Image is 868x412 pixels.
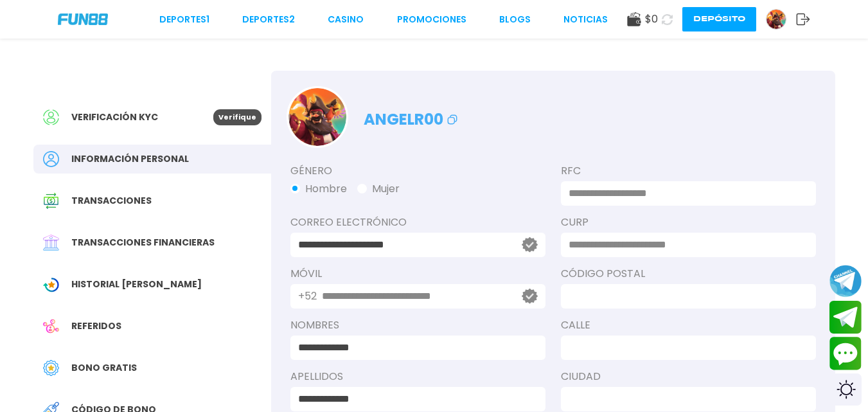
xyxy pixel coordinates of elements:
[561,266,816,282] label: Código Postal
[328,13,364,26] a: CASINO
[563,13,608,26] a: NOTICIAS
[33,270,271,299] a: Wagering TransactionHistorial [PERSON_NAME]
[33,228,271,257] a: Financial TransactionTransacciones financieras
[290,181,347,197] button: Hombre
[766,10,786,29] img: Avatar
[33,186,271,215] a: Transaction HistoryTransacciones
[33,103,271,132] a: Verificación KYCVerifique
[288,88,346,146] img: Avatar
[43,360,59,376] img: Free Bonus
[71,361,137,375] span: Bono Gratis
[213,109,261,125] p: Verifique
[33,145,271,174] a: PersonalInformación personal
[58,13,108,24] img: Company Logo
[645,12,658,27] span: $ 0
[829,264,862,298] button: Join telegram channel
[357,181,400,197] button: Mujer
[682,7,756,31] button: Depósito
[43,193,59,209] img: Transaction History
[561,369,816,384] label: Ciudad
[71,319,121,333] span: Referidos
[766,9,796,30] a: Avatar
[71,194,152,208] span: Transacciones
[290,266,545,282] label: Móvil
[71,278,202,291] span: Historial [PERSON_NAME]
[33,354,271,382] a: Free BonusBono Gratis
[43,235,59,251] img: Financial Transaction
[290,163,545,179] label: Género
[71,111,158,124] span: Verificación KYC
[242,13,295,26] a: Deportes2
[71,152,189,166] span: Información personal
[829,373,862,406] div: Switch theme
[829,301,862,334] button: Join telegram
[298,289,317,304] p: +52
[561,163,816,179] label: RFC
[43,151,59,167] img: Personal
[71,236,215,249] span: Transacciones financieras
[499,13,531,26] a: BLOGS
[290,215,545,230] label: Correo electrónico
[33,312,271,341] a: ReferralReferidos
[561,318,816,333] label: Calle
[397,13,466,26] a: Promociones
[290,369,545,384] label: APELLIDOS
[159,13,209,26] a: Deportes1
[829,337,862,370] button: Contact customer service
[561,215,816,230] label: CURP
[43,318,59,334] img: Referral
[364,102,460,131] p: angelr00
[290,318,545,333] label: NOMBRES
[43,276,59,292] img: Wagering Transaction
